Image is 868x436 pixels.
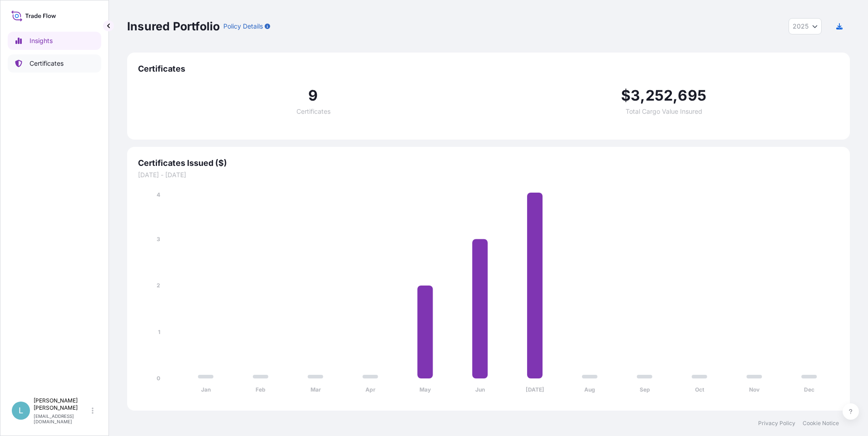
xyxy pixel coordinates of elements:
tspan: Jan [201,386,211,393]
tspan: [DATE] [526,386,544,393]
a: Certificates [8,54,101,73]
tspan: Aug [584,386,595,393]
tspan: 3 [157,236,160,242]
span: , [640,88,645,103]
tspan: Sep [640,386,650,393]
span: Certificates Issued ($) [138,158,839,169]
span: 252 [646,88,673,103]
tspan: Dec [804,386,814,393]
p: [PERSON_NAME] [PERSON_NAME] [34,397,90,412]
a: Privacy Policy [758,420,795,427]
p: Insights [30,36,53,45]
span: L [19,406,23,415]
span: 2025 [793,22,809,31]
span: 695 [678,88,706,103]
p: [EMAIL_ADDRESS][DOMAIN_NAME] [34,413,90,424]
tspan: 1 [158,329,160,335]
p: Policy Details [223,22,263,31]
span: [DATE] - [DATE] [138,170,839,179]
tspan: 0 [157,375,160,382]
tspan: Apr [365,386,375,393]
span: Total Cargo Value Insured [626,108,702,115]
tspan: Jun [475,386,485,393]
span: , [673,88,678,103]
tspan: 4 [157,191,160,198]
a: Cookie Notice [803,420,839,427]
span: $ [621,88,631,103]
span: Certificates [296,108,330,115]
button: Year Selector [789,18,822,34]
span: 3 [631,88,640,103]
tspan: Mar [311,386,321,393]
tspan: Oct [695,386,705,393]
p: Insured Portfolio [127,19,220,34]
a: Insights [8,32,101,50]
tspan: May [419,386,431,393]
span: Certificates [138,63,839,74]
span: 9 [308,88,318,103]
tspan: 2 [157,282,160,289]
p: Certificates [30,59,64,68]
tspan: Feb [256,386,266,393]
tspan: Nov [749,386,760,393]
